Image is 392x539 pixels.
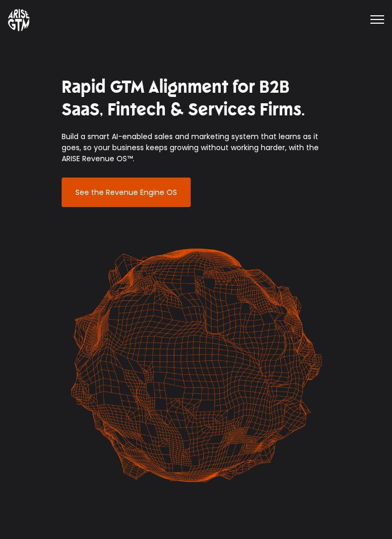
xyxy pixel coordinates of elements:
[370,14,371,14] span: Open main navigation
[62,76,330,121] h1: Rapid GTM Alignment for B2B SaaS, Fintech & Services Firms.
[370,14,384,25] button: Open main navigation
[62,178,191,207] a: See the Revenue Engine OS
[62,131,330,164] p: Build a smart AI-enabled sales and marketing system that learns as it goes, so your business keep...
[62,236,330,495] img: shape-61 orange
[8,7,30,31] img: ARISE GTM logo (1) white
